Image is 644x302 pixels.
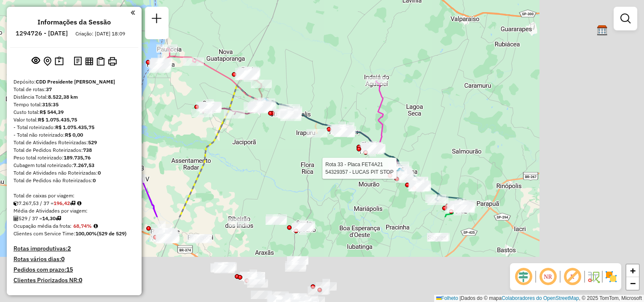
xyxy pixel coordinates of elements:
[626,277,639,290] a: Diminuir o zoom
[13,230,75,237] span: Clientes com Service Time:
[604,270,618,283] img: Exibir/Ocultar setores
[13,93,135,101] div: Distância Total:
[40,109,64,115] strong: R$ 544,39
[73,223,92,229] strong: 68,74%
[16,30,68,37] h6: 1294726 - [DATE]
[72,55,83,68] button: Logs desbloquear sessão
[56,216,61,221] i: Total de rotas
[83,55,95,67] button: Visualizar relatório de Roteirização
[13,101,135,108] div: Tempo total:
[13,245,135,252] h4: Rotas improdutivas:
[77,201,81,206] i: Meta Caixas/viagem: 212,40 Diferença: -15,98
[65,132,83,138] strong: R$ 0,00
[79,276,82,284] strong: 0
[131,8,135,17] a: Clique aqui para minimizar o painel
[97,230,126,237] strong: (529 de 529)
[13,223,72,229] span: Ocupação média da frota:
[93,177,96,183] strong: 0
[13,116,135,124] div: Valor total:
[42,55,53,68] button: Centralizar mapa no depósito ou ponto de apoio
[13,78,135,86] div: Depósito:
[54,200,70,206] strong: 196,42
[94,224,98,229] em: Média calculada utilizando a maior ocupação (%Peso ou %Cubagem) de cada rota da sessão. Rotas cro...
[13,216,19,221] i: Total de Atividades
[13,207,135,215] div: Média de Atividades por viagem:
[502,295,579,301] a: Colaboradores do OpenStreetMap
[42,101,59,108] strong: 315:35
[13,139,135,146] div: Total de Atividades Roteirizadas:
[48,94,78,100] strong: 8.522,38 km
[13,108,135,116] div: Custo total:
[626,264,639,277] a: Ampliar
[13,201,19,206] i: Cubagem total roteirizado
[98,170,101,176] strong: 0
[459,295,461,301] span: |
[75,230,97,237] strong: 100,00%
[13,266,73,273] font: Pedidos com prazo:
[46,86,52,92] strong: 37
[13,154,135,162] div: Peso total roteirizado:
[67,245,71,252] strong: 2
[13,131,135,139] div: - Total não roteirizado:
[13,86,135,93] div: Total de rotas:
[13,192,135,200] div: Total de caixas por viagem:
[13,146,135,154] div: Total de Pedidos Roteirizados:
[260,97,271,108] img: PA - Dracema
[64,154,91,161] strong: 189.735,76
[394,167,405,178] img: Adamentina
[95,55,106,67] button: Visualizar Romaneio
[538,267,558,287] span: Ocultar NR
[630,278,636,289] span: −
[13,294,135,302] h4: Transportadoras
[88,139,97,146] strong: 529
[13,162,135,169] div: Cubagem total roteirizado:
[13,124,135,131] div: - Total roteirizado:
[597,25,608,36] img: CDD Araçatuba
[562,267,582,287] span: Exibir rótulo
[36,78,115,85] strong: CDD Presidente [PERSON_NAME]
[513,267,534,287] span: Ocultar deslocamento
[13,169,135,177] div: Total de Atividades não Roteirizadas:
[106,55,118,67] button: Imprimir Rotas
[66,266,73,273] strong: 15
[148,10,165,29] a: Nova sessão e pesquisa
[436,295,458,301] a: Folheto
[13,177,135,184] div: Total de Pedidos não Roteirizados:
[587,270,600,283] img: Fluxo de ruas
[61,255,64,263] strong: 0
[30,54,42,68] button: Exibir sessão original
[617,10,634,27] a: Exibir filtros
[42,215,56,221] strong: 14,30
[38,18,111,26] h4: Informações da Sessão
[38,116,77,123] strong: R$ 1.075.435,75
[13,277,135,284] h4: Clientes Priorizados NR:
[630,265,636,276] span: +
[13,256,135,263] h4: Rotas vários dias:
[55,124,94,130] strong: R$ 1.075.435,75
[72,30,129,38] div: Criação: [DATE] 18:09
[19,200,70,206] font: 7.267,53 / 37 =
[70,201,75,206] i: Total de rotas
[19,215,56,221] font: 529 / 37 =
[53,55,65,68] button: Painel de Sugestão
[83,147,92,153] strong: 738
[73,162,94,168] strong: 7.267,53
[434,295,644,302] div: Dados do © mapa , © 2025 TomTom, Microsoft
